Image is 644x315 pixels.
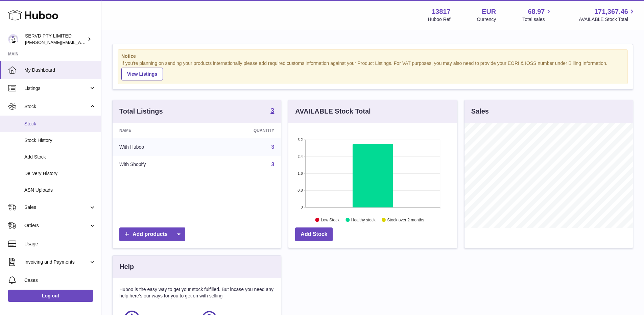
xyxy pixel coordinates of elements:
span: Stock History [24,137,96,144]
span: Stock [24,103,89,110]
text: 0 [301,205,303,209]
div: Currency [477,16,496,23]
a: 3 [271,144,274,150]
text: Stock over 2 months [387,217,424,222]
strong: 3 [270,107,274,114]
div: SERVD PTY LIMITED [25,33,86,46]
h3: AVAILABLE Stock Total [295,107,371,116]
strong: 13817 [432,7,451,16]
h3: Help [119,262,134,271]
div: Huboo Ref [428,16,451,23]
th: Name [113,123,204,138]
span: Usage [24,241,96,247]
span: Cases [24,277,96,284]
td: With Huboo [113,138,204,156]
span: Total sales [522,16,552,23]
span: Listings [24,85,89,92]
a: Log out [8,290,93,302]
h3: Sales [471,107,489,116]
strong: EUR [482,7,496,16]
span: Invoicing and Payments [24,259,89,265]
span: AVAILABLE Stock Total [579,16,636,23]
a: 3 [270,107,274,115]
span: ASN Uploads [24,187,96,193]
span: 171,367.46 [594,7,628,16]
span: Delivery History [24,170,96,177]
strong: Notice [121,53,624,59]
a: 68.97 Total sales [522,7,552,23]
a: 3 [271,162,274,167]
span: My Dashboard [24,67,96,73]
a: Add Stock [295,227,333,241]
span: Add Stock [24,154,96,160]
div: If you're planning on sending your products internationally please add required customs informati... [121,60,624,80]
a: 171,367.46 AVAILABLE Stock Total [579,7,636,23]
text: Healthy stock [351,217,376,222]
td: With Shopify [113,156,204,173]
span: Orders [24,222,89,229]
text: Low Stock [321,217,340,222]
span: Stock [24,121,96,127]
span: 68.97 [528,7,545,16]
th: Quantity [204,123,281,138]
img: greg@servdcards.com [8,34,18,44]
h3: Total Listings [119,107,163,116]
span: [PERSON_NAME][EMAIL_ADDRESS][DOMAIN_NAME] [25,40,136,45]
text: 1.6 [298,171,303,175]
text: 3.2 [298,138,303,142]
p: Huboo is the easy way to get your stock fulfilled. But incase you need any help here's our ways f... [119,286,274,299]
a: View Listings [121,68,163,80]
text: 2.4 [298,154,303,159]
span: Sales [24,204,89,211]
a: Add products [119,227,185,241]
text: 0.8 [298,188,303,192]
